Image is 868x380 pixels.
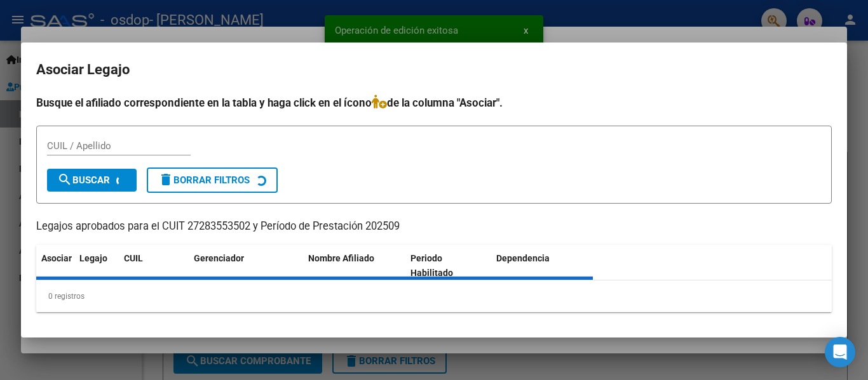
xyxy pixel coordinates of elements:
datatable-header-cell: Gerenciador [189,245,303,287]
p: Legajos aprobados para el CUIT 27283553502 y Período de Prestación 202509 [36,219,832,235]
span: Buscar [57,174,110,186]
button: Borrar Filtros [147,167,278,193]
mat-icon: delete [158,172,173,187]
span: Nombre Afiliado [308,253,374,263]
h2: Asociar Legajo [36,58,832,82]
span: Periodo Habilitado [410,253,453,278]
span: Asociar [41,253,72,263]
button: Buscar [47,169,137,192]
datatable-header-cell: Periodo Habilitado [405,245,491,287]
span: Dependencia [496,253,550,263]
div: Open Intercom Messenger [825,337,855,367]
span: Gerenciador [194,253,244,263]
span: Borrar Filtros [158,174,250,186]
div: 0 registros [36,280,832,312]
datatable-header-cell: CUIL [119,245,189,287]
datatable-header-cell: Asociar [36,245,74,287]
datatable-header-cell: Nombre Afiliado [303,245,405,287]
h4: Busque el afiliado correspondiente en la tabla y haga click en el ícono de la columna "Asociar". [36,95,832,111]
mat-icon: search [57,172,72,187]
datatable-header-cell: Dependencia [491,245,593,287]
span: CUIL [124,253,143,263]
span: Legajo [79,253,107,263]
datatable-header-cell: Legajo [74,245,119,287]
